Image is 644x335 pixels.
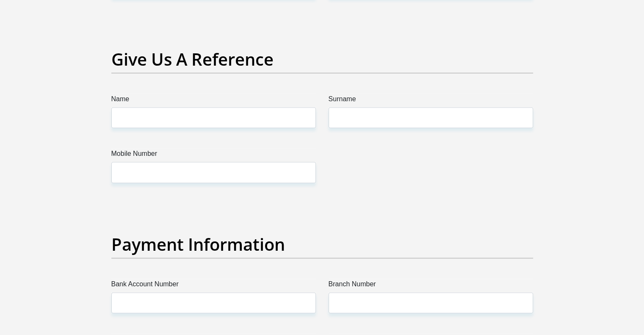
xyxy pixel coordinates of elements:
input: Mobile Number [111,162,316,183]
label: Surname [329,94,533,108]
h2: Payment Information [111,234,533,255]
label: Bank Account Number [111,279,316,293]
input: Bank Account Number [111,293,316,313]
label: Name [111,94,316,108]
label: Branch Number [329,279,533,293]
input: Name [111,108,316,128]
input: Branch Number [329,293,533,313]
label: Mobile Number [111,149,316,162]
h2: Give Us A Reference [111,49,533,69]
input: Surname [329,108,533,128]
